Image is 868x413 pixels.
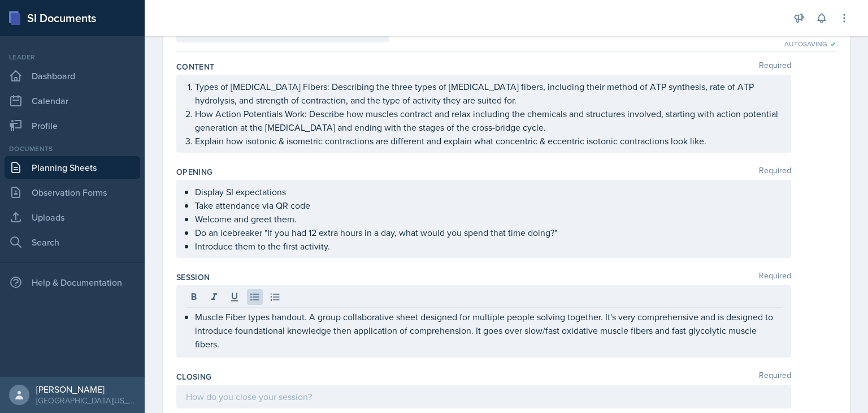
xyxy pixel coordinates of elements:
a: Dashboard [5,64,140,87]
p: Do an icebreaker "If you had 12 extra hours in a day, what would you spend that time doing?" [195,226,782,239]
label: Content [176,61,214,72]
div: Autosaving [784,39,836,49]
span: Required [759,272,791,283]
a: Calendar [5,89,140,112]
a: Uploads [5,206,140,229]
p: Introduce them to the first activity. [195,239,782,253]
label: Opening [176,166,212,178]
div: Documents [5,144,140,154]
a: Search [5,231,140,253]
a: Observation Forms [5,181,140,204]
div: Help & Documentation [5,271,140,294]
p: Take attendance via QR code [195,199,782,212]
p: Types of [MEDICAL_DATA] Fibers: Describing the three types of [MEDICAL_DATA] fibers, including th... [195,80,782,107]
span: Required [759,61,791,72]
label: Session [176,272,210,283]
div: [PERSON_NAME] [36,384,136,395]
a: Profile [5,114,140,137]
span: Required [759,166,791,178]
a: Planning Sheets [5,156,140,179]
p: Muscle Fiber types handout. A group collaborative sheet designed for multiple people solving toge... [195,310,782,351]
div: Leader [5,52,140,62]
p: How Action Potentials Work: Describe how muscles contract and relax including the chemicals and s... [195,107,782,134]
span: Required [759,371,791,382]
p: Display SI expectations [195,185,782,199]
div: [GEOGRAPHIC_DATA][US_STATE] [36,395,136,406]
p: Welcome and greet them. [195,212,782,226]
label: Closing [176,371,211,382]
p: Explain how isotonic & isometric contractions are different and explain what concentric & eccentr... [195,134,782,148]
